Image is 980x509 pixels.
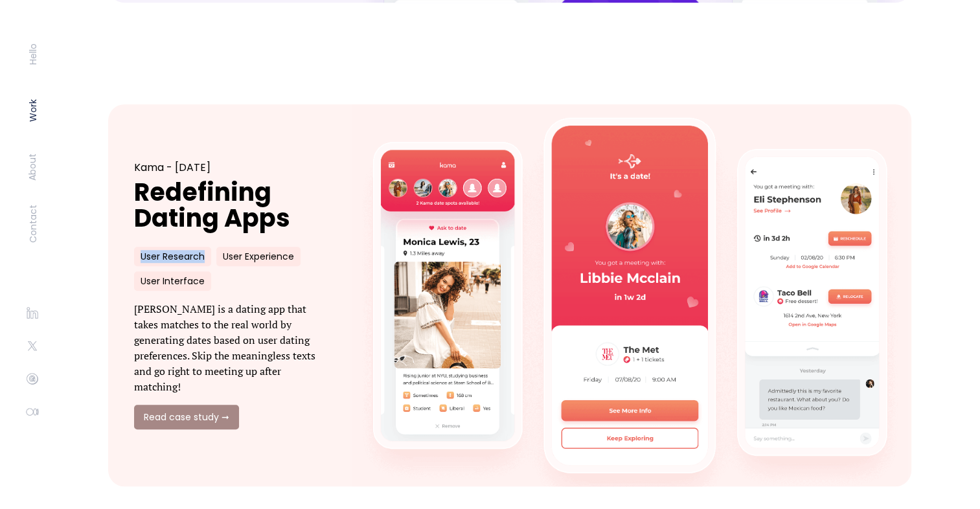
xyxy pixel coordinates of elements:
a: About [26,153,39,181]
h1: Redefining Dating Apps [134,179,328,231]
a: Hello [26,43,39,64]
a: Read case study ➞ [134,405,239,429]
div: User Interface [134,271,211,291]
p: [PERSON_NAME] is a dating app that takes matches to the real world by generating dates based on u... [134,301,328,394]
a: Contact [26,205,39,243]
div: Kama - [DATE] [134,161,328,174]
div: User Experience [216,247,301,266]
a: Work [26,99,39,122]
div: User Research [134,247,211,266]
